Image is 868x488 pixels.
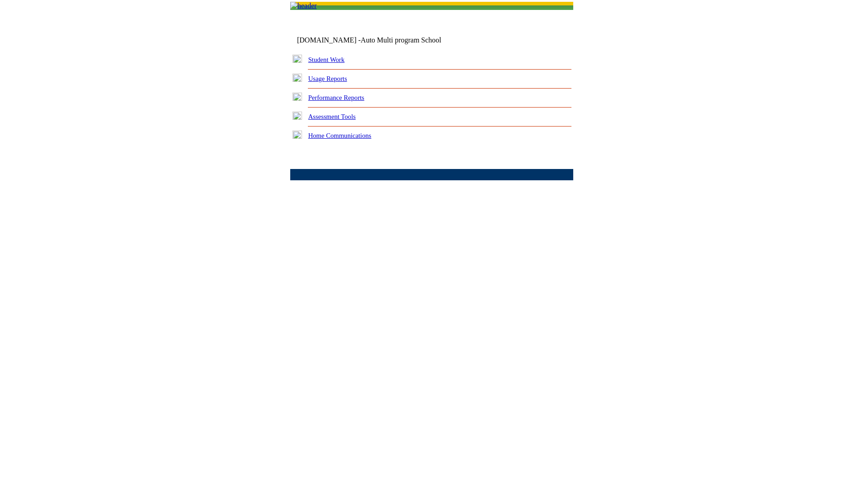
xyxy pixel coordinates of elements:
[361,36,441,44] nobr: Auto Multi program School
[290,2,317,10] img: header
[292,112,302,120] img: plus.gif
[292,74,302,82] img: plus.gif
[297,36,463,44] td: [DOMAIN_NAME] -
[308,94,364,101] a: Performance Reports
[308,113,356,120] a: Assessment Tools
[292,131,302,139] img: plus.gif
[308,75,347,82] a: Usage Reports
[292,93,302,101] img: plus.gif
[308,132,372,139] a: Home Communications
[308,56,344,63] a: Student Work
[292,55,302,63] img: plus.gif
